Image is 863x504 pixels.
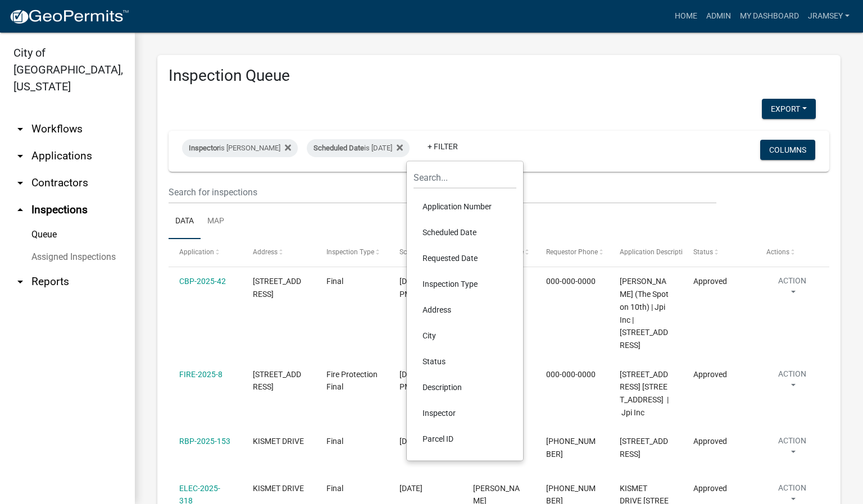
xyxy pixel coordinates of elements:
[326,484,343,493] span: Final
[169,66,829,85] h3: Inspection Queue
[693,248,713,256] span: Status
[683,239,756,266] datatable-header-cell: Status
[414,271,516,297] li: Inspection Type
[620,277,669,350] span: Dujuan Presley (The Spot on 10th) | Jpi Inc | 1710 EAST TENTH STREET
[399,275,451,301] div: [DATE] 12:30 PM
[242,239,316,266] datatable-header-cell: Address
[182,139,298,157] div: is [PERSON_NAME]
[414,349,516,374] li: Status
[314,144,364,152] span: Scheduled Date
[253,248,278,256] span: Address
[414,194,516,219] li: Application Number
[414,219,516,245] li: Scheduled Date
[546,370,596,379] span: 000-000-0000
[179,248,214,256] span: Application
[735,6,803,27] a: My Dashboard
[399,368,451,394] div: [DATE] 12:30 PM
[766,435,818,463] button: Action
[253,437,304,446] span: KISMET DRIVE
[762,99,816,119] button: Export
[253,370,301,392] span: 1710 EAST TENTH STREET
[803,6,854,27] a: jramsey
[414,400,516,426] li: Inspector
[609,239,683,266] datatable-header-cell: Application Description
[13,203,27,217] i: arrow_drop_up
[326,277,343,286] span: Final
[13,275,27,288] i: arrow_drop_down
[179,437,230,446] a: RBP-2025-153
[414,323,516,349] li: City
[414,426,516,452] li: Parcel ID
[201,204,231,240] a: Map
[326,437,343,446] span: Final
[693,370,727,379] span: Approved
[620,248,691,256] span: Application Description
[693,277,727,286] span: Approved
[326,248,374,256] span: Inspection Type
[414,245,516,271] li: Requested Date
[399,435,451,448] div: [DATE]
[693,437,727,446] span: Approved
[13,149,27,163] i: arrow_drop_down
[169,239,242,266] datatable-header-cell: Application
[253,484,304,493] span: KISMET DRIVE
[535,239,609,266] datatable-header-cell: Requestor Phone
[179,277,226,286] a: CBP-2025-42
[766,275,818,303] button: Action
[399,482,451,495] div: [DATE]
[169,181,716,204] input: Search for inspections
[546,277,596,286] span: 000-000-0000
[253,277,301,299] span: 1710 EAST TENTH STREET
[620,437,668,459] span: 7992 Kismet Drive | Lot 249
[414,297,516,323] li: Address
[670,6,702,27] a: Home
[315,239,389,266] datatable-header-cell: Inspection Type
[13,122,27,136] i: arrow_drop_down
[546,437,596,459] span: 502-616-5598
[414,374,516,400] li: Description
[702,6,735,27] a: Admin
[13,176,27,190] i: arrow_drop_down
[389,239,462,266] datatable-header-cell: Scheduled Time
[756,239,829,266] datatable-header-cell: Actions
[179,370,222,379] a: FIRE-2025-8
[307,139,410,157] div: is [DATE]
[414,166,516,189] input: Search...
[620,370,669,417] span: 1710 EAST TENTH STREET 1710 E 10th Street | Jpi Inc
[189,144,219,152] span: Inspector
[766,368,818,396] button: Action
[693,484,727,493] span: Approved
[419,136,467,157] a: + Filter
[546,248,598,256] span: Requestor Phone
[760,140,815,160] button: Columns
[326,370,378,392] span: Fire Protection Final
[399,248,448,256] span: Scheduled Time
[766,248,789,256] span: Actions
[169,204,201,240] a: Data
